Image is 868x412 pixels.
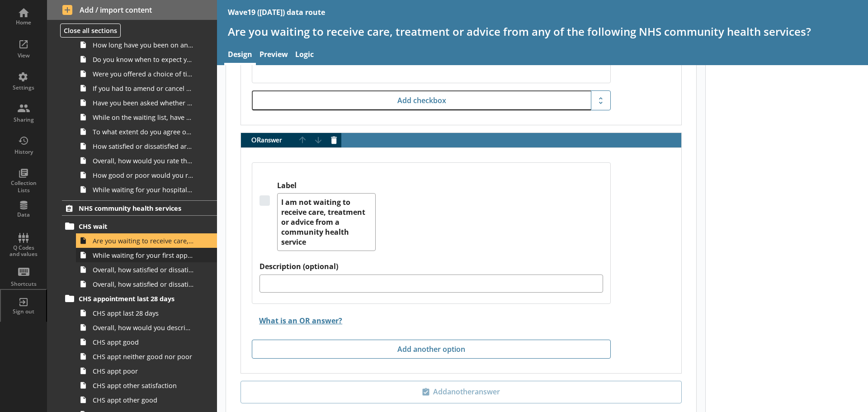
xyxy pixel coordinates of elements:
[66,219,217,291] li: CHS waitAre you waiting to receive care, treatment or advice from any of the following NHS commun...
[76,153,217,168] a: Overall, how would you rate the administration of your care?
[76,139,217,153] a: How satisfied or dissatisfied are you with the communication about your wait?
[93,237,193,245] span: Are you waiting to receive care, treatment or advice from any of the following NHS community heal...
[76,262,217,277] a: Overall, how satisfied or dissatisfied are you with the communication about your wait for the NHS...
[8,245,39,258] div: Q Codes and values
[252,90,591,110] button: Add checkbox
[76,110,217,124] a: While on the waiting list, have you been provided with information about any of the following?
[76,364,217,378] a: CHS appt poor
[8,84,39,91] div: Settings
[76,378,217,393] a: CHS appt other satisfaction
[62,200,217,216] a: NHS community health services
[256,46,292,65] a: Preview
[93,55,193,64] span: Do you know when to expect your appointment or treatment at the hospital?
[93,323,193,332] span: Overall, how would you describe your experience at your last appointment with the [Untitled answer]?
[277,181,376,190] label: Label
[93,251,193,260] span: While waiting for your first appointment to receive care, treatment or advice from an NHS communi...
[93,70,193,78] span: Were you offered a choice of time and date for your hospital appointment?
[8,308,39,315] div: Sign out
[76,277,217,291] a: Overall, how satisfied or dissatisfied are you with the length of time you have been waiting for ...
[224,46,256,65] a: Design
[93,265,193,274] span: Overall, how satisfied or dissatisfied are you with the communication about your wait for the NHS...
[76,335,217,349] a: CHS appt good
[259,262,603,271] label: Description (optional)
[93,338,193,346] span: CHS appt good
[93,156,193,165] span: Overall, how would you rate the administration of your care?
[8,19,39,26] div: Home
[93,128,193,136] span: To what extent do you agree or disagree that you understood the information given to you about ho...
[93,41,193,49] span: How long have you been on an NHS hospital waiting list?
[8,148,39,156] div: History
[76,233,217,248] a: Are you waiting to receive care, treatment or advice from any of the following NHS community heal...
[252,313,344,329] button: What is an OR answer?
[93,185,193,194] span: While waiting for your hospital appointment what, if anything, could improve your experience?
[76,248,217,262] a: While waiting for your first appointment to receive care, treatment or advice from an NHS communi...
[277,193,376,251] textarea: I am not waiting to receive care, treatment or advice from a community health service
[93,367,193,375] span: CHS appt poor
[228,24,857,38] h1: Are you waiting to receive care, treatment or advice from any of the following NHS community heal...
[8,211,39,218] div: Data
[241,133,682,374] div: MutuallyExclusive answer
[93,99,193,107] span: Have you been asked whether you still require your hospital appointment?
[8,180,39,194] div: Collection Lists
[76,52,217,66] a: Do you know when to expect your appointment or treatment at the hospital?
[93,84,193,93] span: If you had to amend or cancel your hospital appointment, how easy or difficult did you find it?
[93,280,193,289] span: Overall, how satisfied or dissatisfied are you with the length of time you have been waiting for ...
[252,340,611,359] button: Add another option
[93,113,193,122] span: While on the waiting list, have you been provided with information about any of the following?
[93,171,193,180] span: How good or poor would you rate your overall experience of waiting for your hospital appointment?
[79,294,190,303] span: CHS appointment last 28 days
[8,52,39,59] div: View
[62,291,217,306] a: CHS appointment last 28 days
[76,182,217,197] a: While waiting for your hospital appointment what, if anything, could improve your experience?
[327,133,341,147] button: Delete answer
[93,396,193,404] span: CHS appt other good
[60,24,121,38] button: Close all sections
[292,46,317,65] a: Logic
[76,95,217,110] a: Have you been asked whether you still require your hospital appointment?
[76,124,217,139] a: To what extent do you agree or disagree that you understood the information given to you about ho...
[79,222,190,231] span: CHS wait
[93,142,193,151] span: How satisfied or dissatisfied are you with the communication about your wait?
[93,352,193,361] span: CHS appt neither good nor poor
[62,219,217,233] a: CHS wait
[241,137,295,143] span: OR answer
[93,381,193,390] span: CHS appt other satisfaction
[76,306,217,320] a: CHS appt last 28 days
[76,349,217,364] a: CHS appt neither good nor poor
[76,168,217,182] a: How good or poor would you rate your overall experience of waiting for your hospital appointment?
[76,393,217,407] a: CHS appt other good
[8,280,39,288] div: Shortcuts
[93,309,193,317] span: CHS appt last 28 days
[76,66,217,81] a: Were you offered a choice of time and date for your hospital appointment?
[76,320,217,335] a: Overall, how would you describe your experience at your last appointment with the [Untitled answer]?
[76,81,217,95] a: If you had to amend or cancel your hospital appointment, how easy or difficult did you find it?
[8,116,39,123] div: Sharing
[79,204,190,213] span: NHS community health services
[228,7,325,17] div: Wave19 ([DATE]) data route
[76,38,217,52] a: How long have you been on an NHS hospital waiting list?
[62,5,202,15] span: Add / import content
